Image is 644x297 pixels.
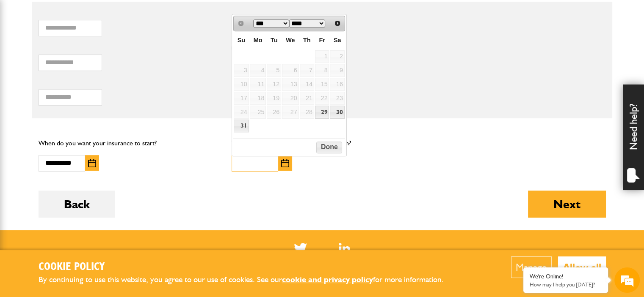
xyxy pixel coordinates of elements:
a: cookie and privacy policy [282,275,373,284]
div: Chat with us now [44,47,142,58]
div: Need help? [623,84,644,190]
span: Sunday [238,37,245,44]
span: Wednesday [286,37,295,44]
a: LinkedIn [339,243,350,253]
span: Friday [319,37,325,44]
h2: Cookie Policy [39,261,458,274]
p: How may I help you today? [530,281,602,288]
a: 31 [234,120,249,133]
textarea: Type your message and hit 'Enter' [11,153,155,226]
button: Back [39,191,115,218]
input: Enter your last name [11,78,155,97]
img: Choose date [281,159,289,167]
button: Allow all [558,256,606,278]
button: Manage [511,256,552,278]
img: Linked In [339,243,350,253]
button: Done [316,142,342,153]
span: Saturday [334,37,341,44]
a: 30 [330,106,344,119]
a: Next [332,17,344,29]
div: Minimize live chat window [139,4,159,25]
a: 29 [315,106,329,119]
img: Choose date [88,159,96,167]
input: Enter your email address [11,103,155,122]
div: We're Online! [530,273,602,280]
p: By continuing to use this website, you agree to our use of cookies. See our for more information. [39,273,458,286]
p: When do you want your insurance to start? [39,138,219,149]
img: d_20077148190_company_1631870298795_20077148190 [14,47,36,59]
img: Twitter [294,243,307,253]
span: Monday [254,37,263,44]
span: Tuesday [271,37,278,44]
button: Next [528,191,606,218]
em: Start Chat [115,233,154,244]
span: Next [334,20,341,27]
span: Thursday [303,37,311,44]
input: Enter your phone number [11,128,155,147]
